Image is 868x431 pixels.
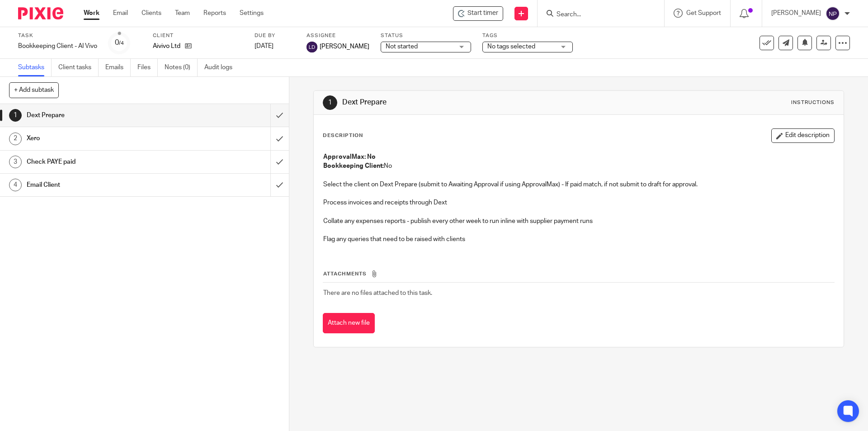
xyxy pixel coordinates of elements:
[137,59,158,76] a: Files
[771,9,821,18] p: [PERSON_NAME]
[142,9,161,18] a: Clients
[9,156,22,168] div: 3
[771,128,835,143] button: Edit description
[381,32,471,39] label: Status
[175,9,190,18] a: Team
[153,32,243,39] label: Client
[453,6,503,21] div: Aivivo Ltd - Bookkeeping Client - AI Vivo
[323,235,834,244] p: Flag any queries that need to be raised with clients
[323,163,384,169] strong: Bookkeeping Client:
[203,9,226,18] a: Reports
[18,7,63,19] img: Pixie
[27,178,183,192] h1: Email Client
[9,109,22,122] div: 1
[791,99,835,106] div: Instructions
[323,313,375,333] button: Attach new file
[323,154,376,160] strong: ApprovalMax: No
[115,38,124,48] div: 0
[826,6,840,21] img: svg%3E
[58,59,99,76] a: Client tasks
[323,132,363,139] p: Description
[307,42,317,52] img: svg%3E
[105,59,131,76] a: Emails
[240,9,264,18] a: Settings
[686,10,721,16] span: Get Support
[255,43,274,49] span: [DATE]
[323,180,834,189] p: Select the client on Dext Prepare (submit to Awaiting Approval if using ApprovalMax) - If paid ma...
[9,133,22,145] div: 2
[323,198,834,207] p: Process invoices and receipts through Dext
[18,32,97,39] label: Task
[323,217,834,226] p: Collate any expenses reports - publish every other week to run inline with supplier payment runs
[27,132,183,145] h1: Xero
[482,32,573,39] label: Tags
[9,179,22,191] div: 4
[556,11,637,19] input: Search
[386,43,418,50] span: Not started
[323,271,367,276] span: Attachments
[153,42,180,51] p: Aivivo Ltd
[323,290,432,296] span: There are no files attached to this task.
[323,95,337,110] div: 1
[307,32,369,39] label: Assignee
[18,59,52,76] a: Subtasks
[255,32,295,39] label: Due by
[84,9,99,18] a: Work
[204,59,239,76] a: Audit logs
[467,9,498,18] span: Start timer
[9,82,59,98] button: + Add subtask
[27,155,183,169] h1: Check PAYE paid
[27,109,183,122] h1: Dext Prepare
[320,42,369,51] span: [PERSON_NAME]
[113,9,128,18] a: Email
[342,98,598,107] h1: Dext Prepare
[323,161,834,171] p: No
[18,42,97,51] div: Bookkeeping Client - AI Vivo
[119,41,124,46] small: /4
[165,59,198,76] a: Notes (0)
[487,43,535,50] span: No tags selected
